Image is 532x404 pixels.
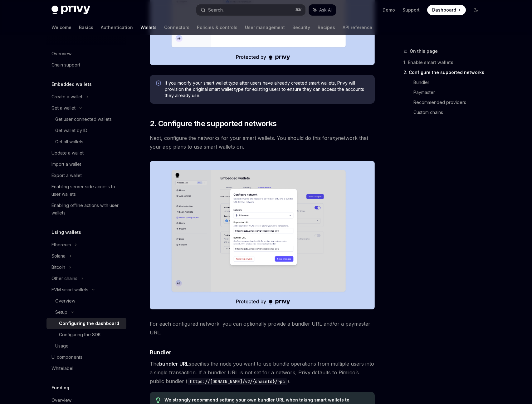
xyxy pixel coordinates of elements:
span: Dashboard [432,7,456,13]
div: Overview [55,297,75,305]
a: Usage [46,340,126,352]
div: EVM smart wallets [51,286,88,293]
div: Update a wallet [51,149,84,157]
div: Search... [208,6,226,14]
div: Configuring the SDK [59,331,101,338]
a: Connectors [164,20,189,35]
a: Whitelabel [46,363,126,374]
a: API reference [343,20,372,35]
span: If you modify your smart wallet type after users have already created smart wallets, Privy will p... [165,80,368,99]
strong: bundler URL [159,361,189,367]
a: Bundler [413,77,486,87]
div: Import a wallet [51,160,81,168]
span: ⌘ K [295,7,302,12]
a: Get user connected wallets [46,114,126,125]
span: 2. Configure the supported networks [150,119,277,129]
h5: Embedded wallets [51,81,92,88]
div: Enabling server-side access to user wallets [51,183,123,198]
a: Authentication [101,20,133,35]
div: Get all wallets [55,138,83,145]
img: Sample enable smart wallets [150,161,375,309]
a: Recommended providers [413,97,486,107]
a: Configuring the SDK [46,329,126,340]
div: Create a wallet [51,93,82,101]
a: Update a wallet [46,147,126,159]
span: Next, configure the networks for your smart wallets. You should do this for network that your app... [150,134,375,151]
img: dark logo [51,6,90,14]
a: Configuring the dashboard [46,318,126,329]
button: Toggle dark mode [471,5,481,15]
em: any [329,135,338,141]
a: Enabling server-side access to user wallets [46,181,126,200]
a: Overview [46,48,126,59]
span: For each configured network, you can optionally provide a bundler URL and/or a paymaster URL. [150,319,375,337]
code: https://[DOMAIN_NAME]/v2/{chainId}/rpc [188,378,287,385]
a: Custom chains [413,107,486,117]
div: Overview [51,397,71,404]
a: Paymaster [413,87,486,97]
h5: Using wallets [51,229,81,236]
div: Export a wallet [51,172,82,179]
div: Configuring the dashboard [59,320,119,327]
div: Setup [55,308,67,316]
a: Demo [383,7,395,13]
a: Get all wallets [46,136,126,147]
svg: Tip [156,397,160,403]
a: Chain support [46,59,126,71]
div: Get user connected wallets [55,116,112,123]
a: Import a wallet [46,159,126,170]
span: Bundler [150,348,171,357]
a: Basics [79,20,93,35]
a: Get wallet by ID [46,125,126,136]
div: Ethereum [51,241,71,249]
a: Overview [46,295,126,307]
a: Policies & controls [197,20,237,35]
a: Support [403,7,420,13]
svg: Info [156,81,162,87]
a: 1. Enable smart wallets [403,57,486,67]
span: On this page [410,47,438,55]
div: Get wallet by ID [55,127,87,134]
a: Enabling offline actions with user wallets [46,200,126,219]
a: Security [292,20,310,35]
div: Get a wallet [51,104,76,112]
a: Wallets [140,20,157,35]
div: Chain support [51,61,80,69]
a: 2. Configure the supported networks [403,67,486,77]
div: Usage [55,342,69,350]
h5: Funding [51,384,69,392]
a: Dashboard [427,5,466,15]
span: The specifies the node you want to use bundle operations from multiple users into a single transa... [150,359,375,386]
div: UI components [51,353,82,361]
div: Overview [51,50,71,57]
a: UI components [46,352,126,363]
a: Recipes [318,20,335,35]
button: Ask AI [309,4,336,16]
div: Whitelabel [51,365,73,372]
a: Export a wallet [46,170,126,181]
a: Welcome [51,20,71,35]
div: Solana [51,252,66,260]
span: Ask AI [319,7,332,13]
a: User management [245,20,285,35]
div: Other chains [51,275,77,282]
div: Bitcoin [51,264,65,271]
button: Search...⌘K [196,4,305,16]
div: Enabling offline actions with user wallets [51,202,123,217]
